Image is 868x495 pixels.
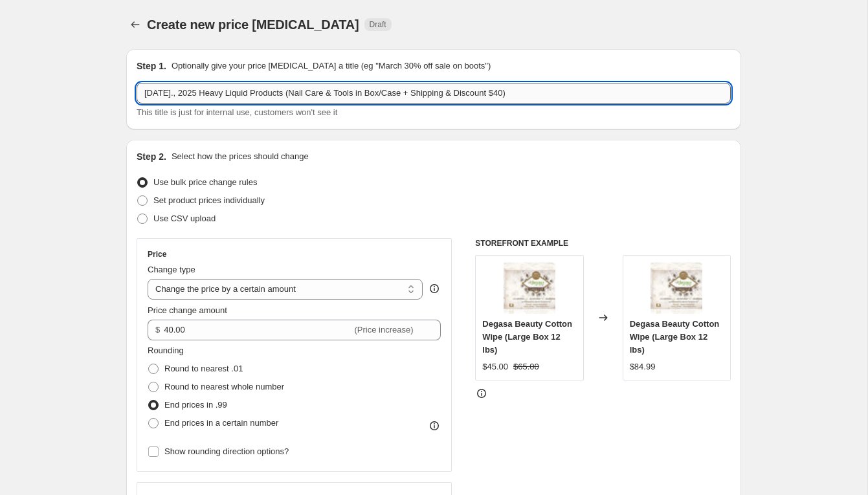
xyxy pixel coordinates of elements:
h6: STOREFRONT EXAMPLE [475,238,731,248]
span: Round to nearest .01 [164,364,243,373]
span: End prices in .99 [164,400,227,410]
span: Degasa Beauty Cotton Wipe (Large Box 12 lbs) [482,319,572,355]
span: Round to nearest whole number [164,382,284,391]
span: Price change amount [148,305,227,315]
span: This title is just for internal use, customers won't see it [137,107,337,117]
button: Price change jobs [126,16,144,34]
span: Rounding [148,346,184,355]
input: -10.00 [164,320,351,340]
img: degasa-beauty-cotton-wipe-large-box-12-lbs-angelina-nail-supply-nyc-1_80x.jpg [651,262,702,314]
span: Show rounding direction options? [164,446,289,456]
p: Optionally give your price [MEDICAL_DATA] a title (eg "March 30% off sale on boots") [172,60,491,72]
div: $45.00 [482,360,508,373]
span: Degasa Beauty Cotton Wipe (Large Box 12 lbs) [630,319,720,355]
span: Use CSV upload [153,214,216,223]
h3: Price [148,249,166,259]
img: degasa-beauty-cotton-wipe-large-box-12-lbs-angelina-nail-supply-nyc-1_80x.jpg [504,262,555,314]
span: Draft [370,19,386,30]
span: (Price increase) [355,325,414,335]
h2: Step 1. [137,60,166,72]
span: End prices in a certain number [164,418,278,428]
span: $ [155,325,160,335]
span: Use bulk price change rules [153,177,257,187]
strike: $65.00 [513,360,539,373]
div: $84.99 [630,360,656,373]
span: Create new price [MEDICAL_DATA] [147,17,359,32]
span: Set product prices individually [153,195,265,205]
span: Change type [148,265,195,274]
input: 30% off holiday sale [137,83,731,104]
h2: Step 2. [137,150,166,163]
p: Select how the prices should change [172,150,309,163]
div: help [428,282,441,295]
